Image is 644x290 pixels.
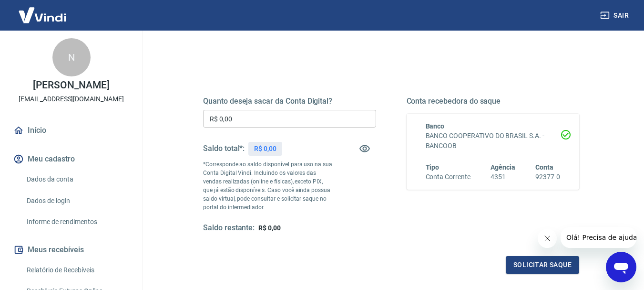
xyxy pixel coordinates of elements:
button: Solicitar saque [506,256,579,274]
p: R$ 0,00 [254,144,276,154]
iframe: Fechar mensagem [538,229,557,248]
h5: Saldo restante: [203,223,255,233]
img: Vindi [11,0,73,30]
a: Dados da conta [23,170,131,189]
span: Banco [426,122,445,130]
p: *Corresponde ao saldo disponível para uso na sua Conta Digital Vindi. Incluindo os valores das ve... [203,160,333,212]
span: Conta [535,163,553,171]
p: [EMAIL_ADDRESS][DOMAIN_NAME] [19,94,124,104]
span: Agência [491,163,515,171]
h6: Conta Corrente [426,172,470,182]
h6: BANCO COOPERATIVO DO BRASIL S.A. - BANCOOB [426,131,561,151]
h6: 4351 [491,172,515,182]
p: [PERSON_NAME] [33,80,109,90]
iframe: Botão para abrir a janela de mensagens [606,252,636,282]
iframe: Mensagem da empresa [561,227,636,248]
button: Meus recebíveis [11,239,131,260]
a: Informe de rendimentos [23,212,131,232]
h5: Saldo total*: [203,144,245,153]
button: Meu cadastro [11,149,131,170]
h5: Conta recebedora do saque [407,97,580,106]
span: R$ 0,00 [258,224,281,232]
h5: Quanto deseja sacar da Conta Digital? [203,97,376,106]
button: Sair [598,7,633,24]
a: Dados de login [23,191,131,211]
span: Tipo [426,163,440,171]
span: Olá! Precisa de ajuda? [6,7,80,14]
h6: 92377-0 [535,172,560,182]
div: N [52,38,91,76]
a: Relatório de Recebíveis [23,260,131,280]
a: Início [11,120,131,141]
